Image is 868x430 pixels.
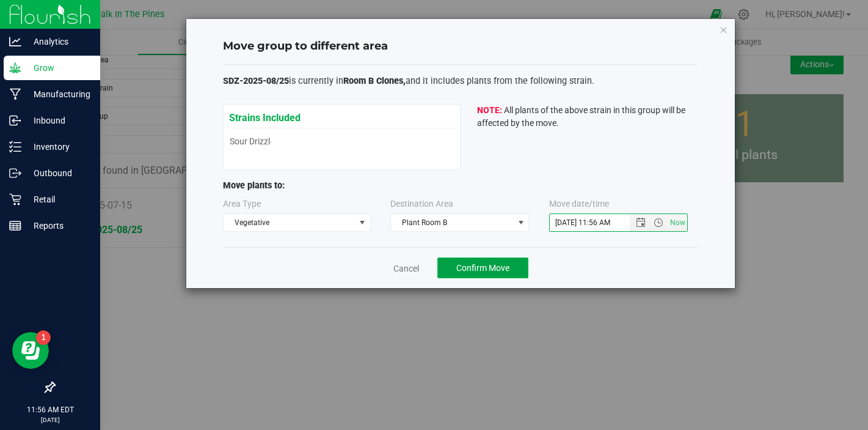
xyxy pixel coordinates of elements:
[223,180,285,191] span: Move plants to:
[5,404,95,415] p: 11:56 AM EDT
[391,214,513,231] span: Plant Room B
[437,258,528,278] button: Confirm Move
[21,87,95,102] p: Manufacturing
[21,61,95,75] p: Grow
[9,141,21,153] inline-svg: Inventory
[21,166,95,180] p: Outbound
[9,62,21,74] inline-svg: Grow
[630,218,651,228] span: Open the date view
[456,263,509,273] span: Confirm Move
[223,75,698,88] p: is currently in and it includes plants from the following
[667,214,688,232] span: Set Current date
[21,113,95,128] p: Inbound
[477,105,502,115] b: NOTE:
[12,332,49,369] iframe: Resource center
[343,76,406,86] span: Room B Clones,
[477,105,685,128] span: All plants of the above strain in this group will be affected by the move.
[223,39,698,54] h4: Move group to different area
[21,218,95,233] p: Reports
[229,105,301,124] span: Strains Included
[224,214,355,231] span: Vegetative
[5,415,95,424] p: [DATE]
[21,192,95,207] p: Retail
[390,198,453,210] label: Destination Area
[9,35,21,48] inline-svg: Analytics
[36,330,51,345] iframe: Resource center unread badge
[9,88,21,100] inline-svg: Manufacturing
[21,139,95,154] p: Inventory
[9,114,21,127] inline-svg: Inbound
[9,167,21,179] inline-svg: Outbound
[223,76,289,86] span: SDZ-2025-08/25
[9,193,21,206] inline-svg: Retail
[648,218,669,228] span: Open the time view
[549,198,609,210] label: Move date/time
[569,76,594,86] span: strain.
[9,220,21,232] inline-svg: Reports
[223,198,261,210] label: Area Type
[393,262,419,275] a: Cancel
[21,34,95,49] p: Analytics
